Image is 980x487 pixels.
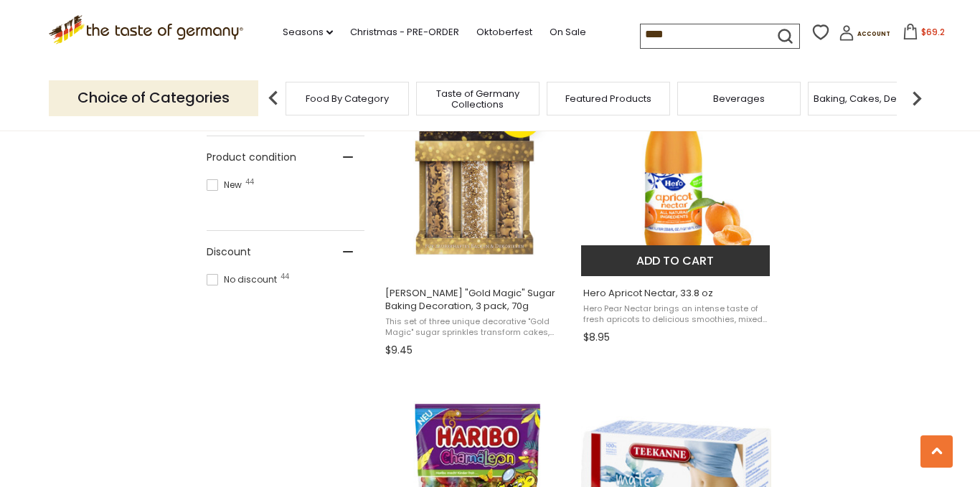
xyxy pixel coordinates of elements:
a: Beverages [713,93,765,104]
a: Christmas - PRE-ORDER [350,24,459,40]
span: Hero Apricot Nectar, 33.8 oz [583,287,769,300]
span: Product condition [207,150,296,165]
span: 44 [281,273,289,280]
span: [PERSON_NAME] "Gold Magic" Sugar Baking Decoration, 3 pack, 70g [385,287,571,313]
span: $9.45 [385,343,413,358]
span: New [207,179,246,192]
a: Seasons [283,24,333,40]
p: Choice of Categories [49,80,258,115]
a: Featured Products [565,93,651,104]
span: This set of three unique decorative "Gold Magic" sugar sprinkles transform cakes, tarts and pastr... [385,316,571,339]
a: Taste of Germany Collections [420,88,535,110]
img: next arrow [903,84,931,113]
a: Pickerd "Gold Magic" Sugar Baking Decoration, 3 pack, 70g [383,61,573,362]
a: Food By Category [306,93,389,104]
button: Add to cart [581,245,770,276]
a: Baking, Cakes, Desserts [814,93,925,104]
span: $69.2 [921,26,945,38]
a: Oktoberfest [476,24,532,40]
img: previous arrow [259,84,288,113]
span: $8.95 [583,330,610,345]
span: 44 [245,179,254,186]
span: Hero Pear Nectar brings an intense taste of fresh apricots to delicious smoothies, mixed drink co... [583,303,769,326]
a: Account [839,25,890,46]
a: On Sale [550,24,586,40]
img: Hero Apricot Nectar, 33.8 oz [581,73,771,263]
span: No discount [207,273,281,286]
span: Discount [207,245,251,260]
button: $69.2 [893,24,954,45]
a: Hero Apricot Nectar, 33.8 oz [581,61,771,362]
span: Account [857,30,890,38]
